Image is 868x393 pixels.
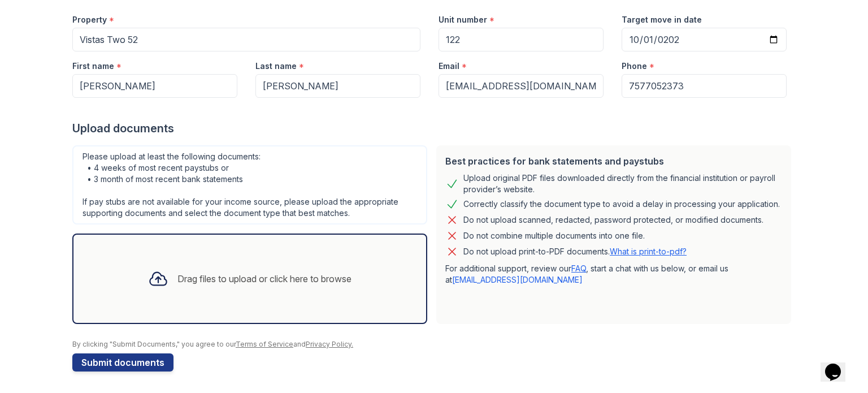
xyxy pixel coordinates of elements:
[72,353,173,372] button: Submit documents
[463,246,687,257] p: Do not upload print-to-PDF documents.
[445,263,782,286] p: For additional support, review our , start a chat with us below, or email us at
[622,61,647,72] label: Phone
[463,213,763,227] div: Do not upload scanned, redacted, password protected, or modified documents.
[463,229,645,243] div: Do not combine multiple documents into one file.
[72,340,796,349] div: By clicking "Submit Documents," you agree to our and
[72,61,114,72] label: First name
[72,14,107,25] label: Property
[236,340,293,348] a: Terms of Service
[452,275,583,284] a: [EMAIL_ADDRESS][DOMAIN_NAME]
[72,120,796,136] div: Upload documents
[610,247,687,256] a: What is print-to-pdf?
[463,172,782,195] div: Upload original PDF files downloaded directly from the financial institution or payroll provider’...
[177,272,351,286] div: Drag files to upload or click here to browse
[622,14,702,25] label: Target move in date
[439,14,487,25] label: Unit number
[445,154,782,168] div: Best practices for bank statements and paystubs
[439,61,459,72] label: Email
[306,340,353,348] a: Privacy Policy.
[72,145,427,224] div: Please upload at least the following documents: • 4 weeks of most recent paystubs or • 3 month of...
[463,197,780,211] div: Correctly classify the document type to avoid a delay in processing your application.
[821,348,857,382] iframe: chat widget
[255,61,297,72] label: Last name
[571,264,586,273] a: FAQ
